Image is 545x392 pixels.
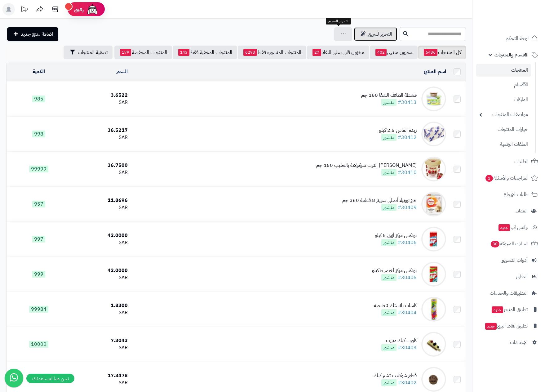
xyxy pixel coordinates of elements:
[476,64,531,77] a: المنتجات
[73,127,128,134] div: 36.5217
[476,302,541,317] a: تطبيق المتجرجديد
[421,192,446,216] img: خبز تورتيلا أصلي سويتز 8 قطعة 360 جم
[312,49,321,56] span: 27
[73,274,128,281] div: SAR
[510,338,528,347] span: الإعدادات
[398,134,417,141] a: #30412
[74,6,84,13] span: رفيق
[476,236,541,251] a: السلات المتروكة30
[381,204,397,211] span: منشور
[73,302,128,309] div: 1.8300
[424,49,437,56] span: 6436
[491,241,499,247] span: 30
[476,31,541,46] a: لوحة التحكم
[476,318,541,333] a: تطبيق نقاط البيعجديد
[73,344,128,351] div: SAR
[476,154,541,169] a: الطلبات
[485,174,529,182] span: المراجعات والأسئلة
[16,3,32,17] a: تحديثات المنصة
[418,46,466,59] a: كل المنتجات6436
[424,68,446,75] a: اسم المنتج
[78,49,108,56] span: تصفية المنتجات
[398,99,417,106] a: #30413
[32,96,45,102] span: 985
[375,49,387,56] span: 402
[32,236,45,243] span: 997
[73,379,128,386] div: SAR
[476,203,541,218] a: العملاء
[32,131,45,137] span: 998
[368,30,392,38] span: التحرير لسريع
[381,337,417,344] div: كاورت كيك ديزرت
[476,286,541,301] a: التطبيقات والخدمات
[316,162,417,169] div: [PERSON_NAME] التوت شوكولاتة بالحليب 150 جم
[485,322,528,330] span: تطبيق نقاط البيع
[32,201,45,207] span: 957
[73,337,128,344] div: 7.3043
[381,169,397,176] span: منشور
[498,224,510,231] span: جديد
[73,134,128,141] div: SAR
[476,138,531,151] a: الملفات الرقمية
[243,49,257,56] span: 6293
[354,27,397,41] a: التحرير لسريع
[238,46,306,59] a: المنتجات المنشورة فقط6293
[73,239,128,246] div: SAR
[64,46,113,59] button: تصفية المنتجات
[73,92,128,99] div: 3.6522
[503,190,529,199] span: طلبات الإرجاع
[32,271,45,278] span: 999
[361,92,417,99] div: قشطة الطائف الشفا 160 جم
[421,122,446,146] img: زبدة الماس 2.5 كيلو
[476,220,541,235] a: وآتس آبجديد
[514,157,529,166] span: الطلبات
[476,269,541,284] a: التقارير
[398,379,417,386] a: #30402
[398,239,417,246] a: #30406
[498,223,528,232] span: وآتس آب
[374,372,417,379] div: قطع شوكليت تشيز كيك
[379,127,417,134] div: زبدة الماس 2.5 كيلو
[485,323,497,330] span: جديد
[381,134,397,141] span: منشور
[178,49,189,56] span: 143
[73,169,128,176] div: SAR
[120,49,131,56] span: 179
[29,306,48,313] span: 99984
[381,274,397,281] span: منشور
[73,232,128,239] div: 42.0000
[29,166,48,172] span: 99999
[398,204,417,211] a: #30409
[326,18,351,25] div: التحرير السريع
[491,305,528,314] span: تطبيق المتجر
[421,262,446,287] img: بونكس مركز أخضر 5 كيلو
[398,344,417,351] a: #30403
[476,187,541,202] a: طلبات الإرجاع
[476,108,531,121] a: مواصفات المنتجات
[370,46,418,59] a: مخزون منتهي402
[381,309,397,316] span: منشور
[73,197,128,204] div: 11.8696
[86,3,99,16] img: ai-face.png
[372,267,417,274] div: بونكس مركز أخضر 5 كيلو
[516,272,528,281] span: التقارير
[492,306,503,313] span: جديد
[421,332,446,357] img: كاورت كيك ديزرت
[73,267,128,274] div: 42.0000
[421,297,446,322] img: كاسات بلاستك 50 حبه
[506,34,529,43] span: لوحة التحكم
[381,239,397,246] span: منشور
[116,68,128,75] a: السعر
[485,175,493,182] span: 1
[503,17,539,30] img: logo-2.png
[421,367,446,392] img: قطع شوكليت تشيز كيك
[421,157,446,181] img: أيس كريم فراوني التوت شوكولاتة بالحليب 150 جم
[173,46,237,59] a: المنتجات المخفية فقط143
[490,239,529,248] span: السلات المتروكة
[342,197,417,204] div: خبز تورتيلا أصلي سويتز 8 قطعة 360 جم
[381,379,397,386] span: منشور
[7,27,58,41] a: اضافة منتج جديد
[421,87,446,111] img: قشطة الطائف الشفا 160 جم
[29,341,48,348] span: 10000
[73,162,128,169] div: 36.7500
